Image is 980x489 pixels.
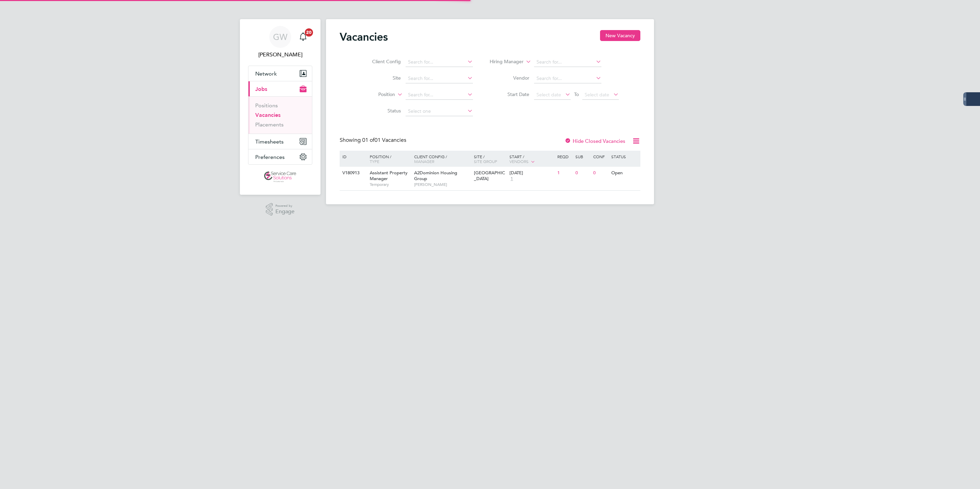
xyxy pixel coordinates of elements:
a: GW[PERSON_NAME] [248,26,312,59]
h2: Vacancies [340,30,388,44]
span: Manager [414,159,434,164]
label: Hide Closed Vacancies [564,138,625,144]
label: Start Date [490,91,529,97]
span: Engage [275,209,295,215]
span: Preferences [255,154,285,160]
span: Assistant Property Manager [370,170,408,181]
label: Position [356,91,395,98]
span: GW [273,32,287,41]
button: Jobs [248,81,312,96]
span: [GEOGRAPHIC_DATA] [474,170,505,181]
span: Timesheets [255,138,284,145]
button: Network [248,66,312,81]
div: 1 [556,167,573,179]
div: Position / [365,151,412,167]
div: Showing [340,137,408,144]
div: Sub [574,151,591,162]
label: Site [362,75,401,81]
a: Positions [255,102,278,109]
span: Temporary [370,182,411,187]
span: 20 [305,28,313,37]
a: Go to home page [248,172,312,182]
label: Vendor [490,75,529,81]
label: Hiring Manager [484,58,523,65]
div: Open [610,167,639,179]
div: Client Config / [412,151,472,167]
div: 0 [574,167,591,179]
span: A2Dominion Housing Group [414,170,457,181]
input: Search for... [406,90,473,100]
div: Reqd [556,151,573,162]
span: [PERSON_NAME] [414,182,471,187]
span: Site Group [474,159,497,164]
div: Site / [472,151,508,167]
span: Vendors [509,159,529,164]
input: Search for... [406,57,473,67]
span: Select date [536,92,561,98]
a: Vacancies [255,112,281,118]
img: servicecare-logo-retina.png [264,172,296,182]
div: 0 [591,167,609,179]
div: [DATE] [509,170,554,176]
a: Placements [255,121,284,128]
button: New Vacancy [600,30,640,41]
label: Status [362,108,401,114]
span: Select date [585,92,609,98]
div: Status [610,151,639,162]
label: Client Config [362,58,401,65]
input: Search for... [406,74,473,83]
span: 01 Vacancies [362,137,406,144]
a: Powered byEngage [266,203,295,216]
span: Jobs [255,86,267,92]
input: Select one [406,107,473,116]
a: 20 [296,26,310,48]
span: Network [255,70,277,77]
span: Type [370,159,379,164]
span: Powered by [275,203,295,209]
div: Start / [508,151,556,168]
input: Search for... [534,57,601,67]
div: Conf [591,151,609,162]
span: To [572,90,581,99]
div: V180913 [341,167,365,179]
button: Timesheets [248,134,312,149]
input: Search for... [534,74,601,83]
div: ID [341,151,365,162]
nav: Main navigation [240,19,321,195]
div: Jobs [248,96,312,134]
span: 1 [509,176,514,182]
span: George Westhead [248,51,312,59]
span: 01 of [362,137,375,144]
button: Preferences [248,149,312,164]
